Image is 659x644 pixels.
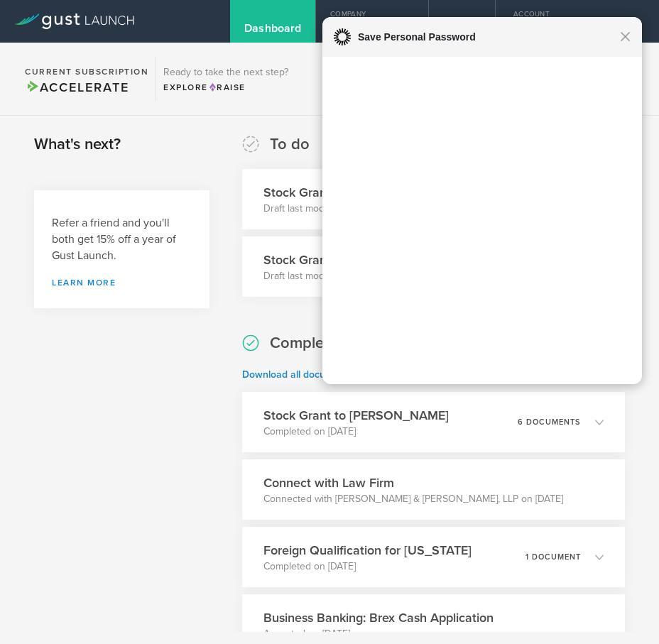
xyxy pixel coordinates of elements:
p: Completed on [DATE] [263,425,449,439]
span: Raise [208,82,246,92]
p: Draft last modified on [DATE] [263,202,445,216]
h3: Business Banking: Brex Cash Application [263,608,494,627]
p: 6 documents [518,418,581,426]
h3: Foreign Qualification for [US_STATE] [263,541,472,560]
p: Completed on [DATE] [263,560,472,574]
a: Download all documents (ZIP) [242,369,376,381]
h2: What's next? [34,134,121,155]
p: Draft last modified on [DATE] [263,269,445,283]
h2: To do [270,134,310,155]
p: 1 document [525,553,581,561]
p: Accepted on [DATE] [263,627,494,641]
h3: Stock Grant to [PERSON_NAME] [263,406,449,425]
h3: Connect with Law Firm [263,474,563,492]
div: Dashboard [244,21,301,43]
h2: Completed [270,333,347,354]
h3: Refer a friend and you'll both get 15% off a year of Gust Launch. [52,215,192,264]
h3: Stock Grant to unnamed person [263,251,445,269]
h2: Current Subscription [25,67,148,76]
div: Explore [163,81,288,94]
div: Ready to take the next step?ExploreRaise [156,57,295,101]
span: Accelerate [25,80,129,95]
p: Connected with [PERSON_NAME] & [PERSON_NAME], LLP on [DATE] [263,492,563,506]
div: Stock Grant to unnamed personDraft last modified on [DATE]Draft [242,236,565,297]
span: Save Personal Password [351,28,620,45]
span: Close [620,31,631,42]
h3: Stock Grant to unnamed person [263,183,445,202]
a: Learn more [52,278,192,287]
h3: Ready to take the next step? [163,67,288,77]
div: Stock Grant to unnamed personDraft last modified on [DATE]Draft [242,169,565,229]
